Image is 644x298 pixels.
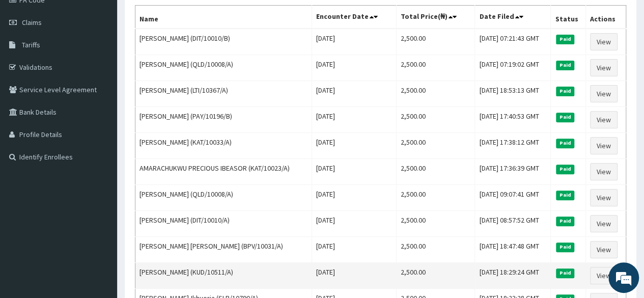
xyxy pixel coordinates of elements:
td: [DATE] [312,159,397,185]
div: Chat with us now [53,57,171,70]
span: Claims [22,18,42,27]
td: 2,500.00 [397,237,475,263]
td: [DATE] 17:40:53 GMT [475,107,551,133]
td: [PERSON_NAME] (LTI/10367/A) [135,81,312,107]
a: View [590,59,618,76]
img: d_794563401_company_1708531726252_794563401 [19,51,41,76]
th: Encounter Date [312,6,397,29]
a: View [590,267,618,284]
a: View [590,85,618,102]
td: [DATE] 18:47:48 GMT [475,237,551,263]
span: Paid [556,268,574,278]
span: Paid [556,35,574,44]
td: [DATE] 18:53:13 GMT [475,81,551,107]
td: [DATE] 18:29:24 GMT [475,263,551,289]
span: Paid [556,87,574,96]
td: [PERSON_NAME] (PAY/10196/B) [135,107,312,133]
td: [DATE] 17:38:12 GMT [475,133,551,159]
td: 2,500.00 [397,107,475,133]
td: [PERSON_NAME] (DIT/10010/A) [135,211,312,237]
td: 2,500.00 [397,133,475,159]
td: [DATE] [312,29,397,55]
td: 2,500.00 [397,29,475,55]
td: [DATE] [312,211,397,237]
a: View [590,33,618,50]
td: AMARACHUKWU PRECIOUS IBEASOR (KAT/10023/A) [135,159,312,185]
th: Date Filed [475,6,551,29]
div: Minimize live chat window [167,5,191,30]
td: [DATE] [312,263,397,289]
td: [DATE] [312,107,397,133]
td: [DATE] 09:07:41 GMT [475,185,551,211]
a: View [590,163,618,180]
td: 2,500.00 [397,185,475,211]
td: [DATE] [312,185,397,211]
th: Status [551,6,586,29]
td: [DATE] [312,81,397,107]
span: Paid [556,61,574,70]
a: View [590,215,618,232]
span: Paid [556,242,574,252]
td: [PERSON_NAME] [PERSON_NAME] (BPV/10031/A) [135,237,312,263]
td: 2,500.00 [397,81,475,107]
td: [DATE] 07:21:43 GMT [475,29,551,55]
td: [DATE] [312,55,397,81]
span: Tariffs [22,40,40,49]
td: [PERSON_NAME] (DIT/10010/B) [135,29,312,55]
td: [DATE] 07:19:02 GMT [475,55,551,81]
a: View [590,111,618,128]
td: [PERSON_NAME] (QLD/10008/A) [135,55,312,81]
td: [DATE] [312,133,397,159]
th: Total Price(₦) [397,6,475,29]
span: We're online! [59,86,141,189]
td: 2,500.00 [397,211,475,237]
textarea: Type your message and hit 'Enter' [5,194,194,229]
a: View [590,189,618,206]
td: [DATE] 08:57:52 GMT [475,211,551,237]
td: [PERSON_NAME] (QLD/10008/A) [135,185,312,211]
th: Actions [586,6,626,29]
a: View [590,241,618,258]
td: 2,500.00 [397,263,475,289]
span: Paid [556,113,574,122]
span: Paid [556,216,574,226]
td: [PERSON_NAME] (KAT/10033/A) [135,133,312,159]
th: Name [135,6,312,29]
td: 2,500.00 [397,55,475,81]
span: Paid [556,165,574,174]
span: Paid [556,191,574,200]
td: [DATE] 17:36:39 GMT [475,159,551,185]
td: [PERSON_NAME] (KUD/10511/A) [135,263,312,289]
td: [DATE] [312,237,397,263]
span: Paid [556,139,574,148]
td: 2,500.00 [397,159,475,185]
a: View [590,137,618,154]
